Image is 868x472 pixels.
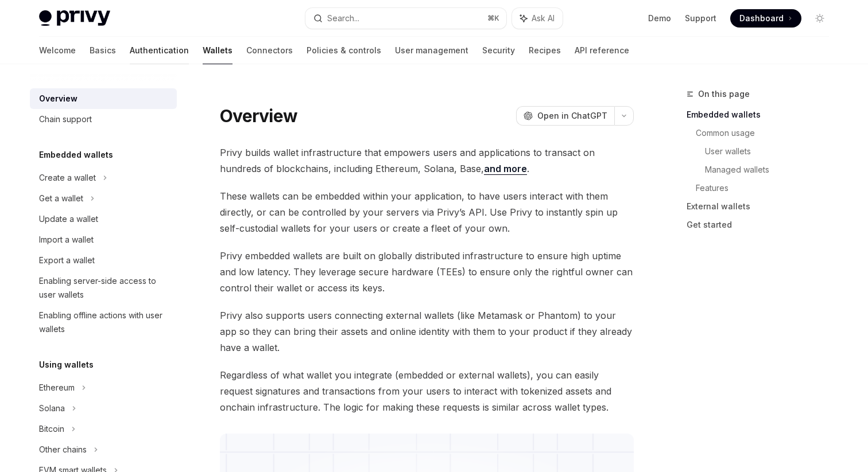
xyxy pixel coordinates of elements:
a: Recipes [529,37,561,64]
span: Dashboard [739,13,784,24]
h5: Using wallets [39,358,94,372]
a: Update a wallet [30,209,177,229]
a: Welcome [39,37,76,64]
div: Chain support [39,112,92,126]
a: Enabling server-side access to user wallets [30,271,177,305]
a: Embedded wallets [687,106,838,124]
a: Policies & controls [307,37,381,64]
a: API reference [575,37,629,64]
a: User management [395,37,468,64]
span: Open in ChatGPT [537,110,607,122]
a: Authentication [130,37,189,64]
span: On this page [698,87,750,101]
a: Support [685,13,716,24]
div: Create a wallet [39,171,96,185]
button: Open in ChatGPT [516,106,614,126]
a: Security [482,37,515,64]
div: Solana [39,401,65,415]
a: and more [484,163,527,175]
div: Enabling offline actions with user wallets [39,309,170,336]
a: Basics [90,37,116,64]
a: Chain support [30,109,177,130]
a: Get started [687,216,838,234]
button: Toggle dark mode [811,9,829,28]
span: Privy embedded wallets are built on globally distributed infrastructure to ensure high uptime and... [220,248,634,296]
div: Other chains [39,443,87,457]
div: Update a wallet [39,212,98,226]
span: Privy also supports users connecting external wallets (like Metamask or Phantom) to your app so t... [220,307,634,356]
img: light logo [39,10,110,26]
div: Import a wallet [39,233,94,247]
a: Import a wallet [30,229,177,250]
span: Ask AI [532,13,555,24]
a: Common usage [696,124,838,142]
div: Bitcoin [39,422,64,436]
a: Overview [30,88,177,109]
div: Get a wallet [39,192,83,205]
h1: Overview [220,106,297,126]
a: Managed wallets [705,161,838,179]
a: Wallets [203,37,232,64]
button: Search...⌘K [305,8,506,29]
a: Features [696,179,838,197]
div: Overview [39,92,77,106]
div: Enabling server-side access to user wallets [39,274,170,302]
div: Search... [327,11,359,25]
div: Ethereum [39,381,75,395]
a: Demo [648,13,671,24]
h5: Embedded wallets [39,148,113,162]
span: Privy builds wallet infrastructure that empowers users and applications to transact on hundreds o... [220,145,634,177]
span: Regardless of what wallet you integrate (embedded or external wallets), you can easily request si... [220,367,634,415]
a: External wallets [687,197,838,216]
button: Ask AI [512,8,563,29]
a: User wallets [705,142,838,161]
a: Enabling offline actions with user wallets [30,305,177,340]
a: Dashboard [730,9,801,28]
a: Connectors [246,37,293,64]
a: Export a wallet [30,250,177,271]
span: ⌘ K [487,14,499,23]
span: These wallets can be embedded within your application, to have users interact with them directly,... [220,188,634,236]
div: Export a wallet [39,253,95,267]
